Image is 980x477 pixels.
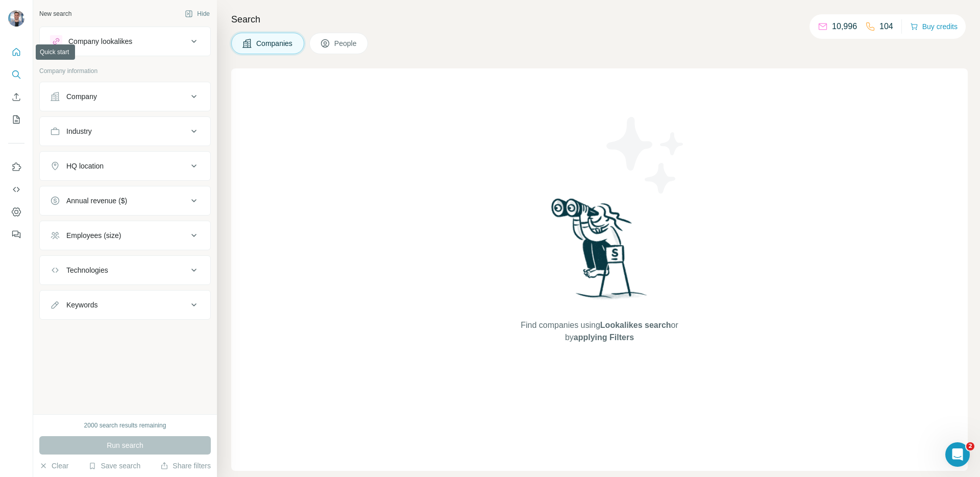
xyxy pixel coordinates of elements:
button: Company lookalikes [40,29,210,54]
button: Use Surfe on LinkedIn [8,158,24,176]
p: 104 [879,20,893,33]
span: applying Filters [574,333,634,342]
span: People [334,38,358,49]
span: 2 [966,442,974,450]
div: Keywords [66,300,97,310]
button: Search [8,65,24,84]
button: HQ location [40,154,210,178]
div: 2000 search results remaining [84,421,166,430]
button: Clear [39,461,68,471]
button: Company [40,84,210,109]
button: Dashboard [8,203,24,221]
div: Annual revenue ($) [66,196,127,206]
button: Save search [88,461,140,471]
button: Technologies [40,258,210,282]
p: 10,996 [832,20,857,33]
img: Surfe Illustration - Stars [600,109,692,201]
span: Companies [256,38,293,49]
button: Use Surfe API [8,180,24,199]
div: Technologies [66,265,108,275]
span: Find companies using or by [518,319,681,344]
div: Employees (size) [66,230,121,241]
iframe: Intercom live chat [945,442,970,467]
h4: Search [231,12,968,27]
button: My lists [8,110,24,129]
button: Industry [40,119,210,144]
button: Share filters [160,461,211,471]
div: Industry [66,126,92,136]
div: Company [66,91,97,102]
img: Surfe Illustration - Woman searching with binoculars [547,196,653,309]
button: Enrich CSV [8,88,24,106]
button: Hide [178,6,217,21]
img: Avatar [8,10,24,27]
div: HQ location [66,161,104,171]
button: Annual revenue ($) [40,188,210,213]
button: Quick start [8,43,24,61]
span: Lookalikes search [600,321,671,329]
button: Buy credits [910,19,958,34]
button: Employees (size) [40,223,210,248]
p: Company information [39,66,211,76]
div: Company lookalikes [68,36,132,46]
button: Feedback [8,225,24,244]
div: New search [39,9,71,18]
button: Keywords [40,293,210,317]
